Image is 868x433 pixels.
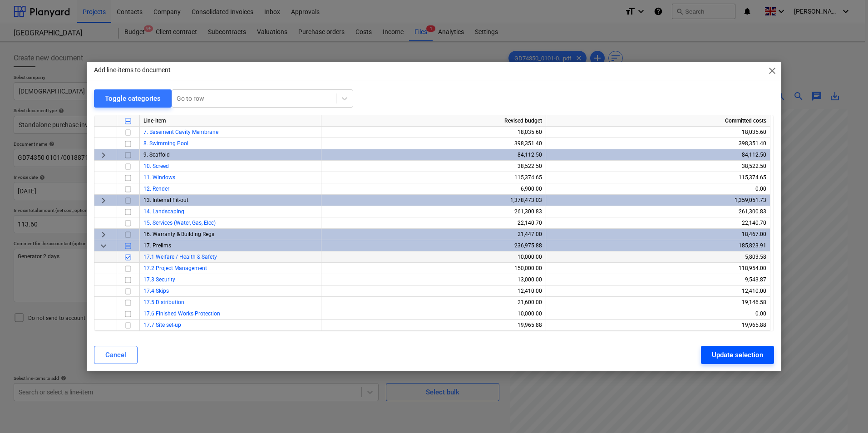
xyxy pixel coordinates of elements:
div: 0.00 [550,308,766,320]
span: keyboard_arrow_right [98,150,109,161]
div: 5,803.58 [550,251,766,263]
div: 18,467.00 [550,229,766,240]
div: 84,112.50 [325,149,542,161]
div: Revised budget [321,115,546,127]
div: 6,900.00 [325,183,542,195]
div: 13,000.00 [325,274,542,285]
div: 19,965.88 [325,320,542,331]
a: 15. Services (Water, Gas, Elec) [143,220,216,226]
div: 115,374.65 [325,172,542,183]
a: 17.2 Project Management [143,265,207,271]
iframe: Chat Widget [823,389,868,433]
div: Update selection [712,349,763,361]
span: keyboard_arrow_right [98,229,109,240]
span: 17. Prelims [143,242,171,249]
a: 8. Swimming Pool [143,140,188,147]
div: Toggle categories [105,93,161,104]
div: Cancel [105,349,126,361]
div: 150,000.00 [325,263,542,274]
span: keyboard_arrow_right [98,195,109,206]
span: 16. Warranty & Building Regs [143,231,214,237]
a: 17.6 Finished Works Protection [143,310,220,317]
div: 21,447.00 [325,229,542,240]
div: 236,975.88 [325,240,542,251]
div: 84,112.50 [550,149,766,161]
div: 19,965.88 [550,320,766,331]
div: 398,351.40 [550,138,766,149]
a: 12. Render [143,186,169,192]
div: 185,823.91 [550,240,766,251]
div: 12,410.00 [325,285,542,297]
div: 22,140.70 [550,217,766,229]
div: 0.00 [550,183,766,195]
a: 17.5 Distribution [143,299,184,305]
div: 21,600.00 [325,297,542,308]
a: 17.1 Welfare / Health & Safety [143,254,217,260]
a: 11. Windows [143,174,175,181]
div: 10,000.00 [325,308,542,320]
div: 398,351.40 [325,138,542,149]
a: 14. Landscaping [143,208,184,215]
a: 10. Screed [143,163,169,169]
div: 261,300.83 [550,206,766,217]
div: 38,522.50 [550,161,766,172]
p: Add line-items to document [94,65,171,75]
span: keyboard_arrow_down [98,241,109,251]
div: 9,543.87 [550,274,766,285]
div: Committed costs [546,115,770,127]
div: 1,378,473.03 [325,195,542,206]
div: Line-item [140,115,321,127]
div: 1,359,051.73 [550,195,766,206]
div: 10,000.00 [325,251,542,263]
div: 38,522.50 [325,161,542,172]
a: 7. Basement Cavity Membrane [143,129,218,135]
span: close [767,65,778,76]
a: 17.4 Skips [143,288,169,294]
a: 17.7 Site set-up [143,322,181,328]
div: 19,146.58 [550,297,766,308]
div: 115,374.65 [550,172,766,183]
div: 261,300.83 [325,206,542,217]
div: 18,035.60 [325,127,542,138]
button: Toggle categories [94,89,172,108]
button: Update selection [701,346,774,364]
a: 17.3 Security [143,276,175,283]
div: 18,035.60 [550,127,766,138]
button: Cancel [94,346,138,364]
span: 9. Scaffold [143,152,170,158]
div: 118,954.00 [550,263,766,274]
div: 12,410.00 [550,285,766,297]
div: 22,140.70 [325,217,542,229]
span: 13. Internal Fit-out [143,197,188,203]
